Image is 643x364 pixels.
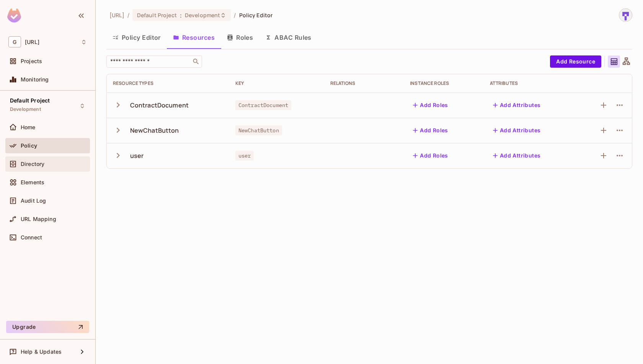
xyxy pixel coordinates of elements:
[10,97,50,104] span: Default Project
[490,80,570,86] div: Attributes
[7,8,21,23] img: SReyMgAAAABJRU5ErkJggg==
[106,28,167,47] button: Policy Editor
[25,39,39,45] span: Workspace: genworx.ai
[8,36,21,47] span: G
[21,216,56,222] span: URL Mapping
[21,234,42,240] span: Connect
[235,151,254,161] span: user
[109,11,124,19] span: the active workspace
[490,124,544,136] button: Add Attributes
[21,179,44,185] span: Elements
[410,124,451,136] button: Add Roles
[21,161,44,167] span: Directory
[180,12,182,18] span: :
[21,349,62,355] span: Help & Updates
[259,28,318,47] button: ABAC Rules
[235,100,291,110] span: ContractDocument
[234,11,236,19] li: /
[167,28,221,47] button: Resources
[21,124,36,130] span: Home
[21,143,37,149] span: Policy
[619,9,632,21] img: sharmila@genworx.ai
[490,99,544,111] button: Add Attributes
[10,106,41,112] span: Development
[235,80,318,86] div: Key
[221,28,259,47] button: Roles
[130,101,189,109] div: ContractDocument
[235,125,282,135] span: NewChatButton
[113,80,223,86] div: Resource Types
[21,76,49,83] span: Monitoring
[490,149,544,162] button: Add Attributes
[21,58,42,64] span: Projects
[130,151,144,160] div: user
[185,11,220,19] span: Development
[550,55,601,68] button: Add Resource
[127,11,129,19] li: /
[410,80,477,86] div: Instance roles
[239,11,273,19] span: Policy Editor
[330,80,398,86] div: Relations
[6,321,89,333] button: Upgrade
[130,126,179,135] div: NewChatButton
[410,99,451,111] button: Add Roles
[21,198,46,204] span: Audit Log
[410,149,451,162] button: Add Roles
[137,11,177,19] span: Default Project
